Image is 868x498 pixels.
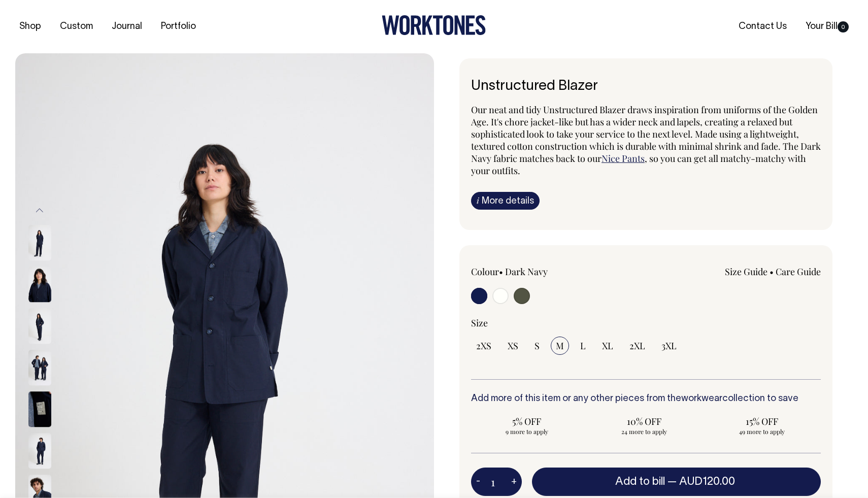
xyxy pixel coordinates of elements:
[535,340,540,352] span: S
[476,340,491,352] span: 2XS
[476,415,578,427] span: 5% OFF
[471,412,583,439] input: 5% OFF 9 more to apply
[580,340,586,352] span: L
[28,267,51,302] img: dark-navy
[477,195,479,206] span: i
[471,472,485,492] button: -
[28,308,51,344] img: dark-navy
[499,265,503,278] span: •
[505,265,548,278] label: Dark Navy
[681,394,722,403] a: workwear
[471,394,821,404] h6: Add more of this item or any other pieces from the collection to save
[802,18,853,35] a: Your Bill0
[471,152,806,177] span: , so you can get all matchy-matchy with your outfits.
[776,265,821,278] a: Care Guide
[556,340,564,352] span: M
[471,265,611,278] div: Colour
[615,477,665,487] span: Add to bill
[679,477,735,487] span: AUD120.00
[589,412,700,439] input: 10% OFF 24 more to apply
[551,337,569,355] input: M
[838,21,849,32] span: 0
[15,18,45,35] a: Shop
[471,79,821,94] h6: Unstructured Blazer
[656,337,682,355] input: 3XL
[575,337,591,355] input: L
[629,340,645,352] span: 2XL
[667,477,738,487] span: —
[471,192,540,210] a: iMore details
[471,337,496,355] input: 2XS
[624,337,650,355] input: 2XL
[157,18,200,35] a: Portfolio
[661,340,677,352] span: 3XL
[28,225,51,260] img: dark-navy
[706,412,818,439] input: 15% OFF 49 more to apply
[725,265,767,278] a: Size Guide
[32,199,47,222] button: Previous
[28,391,51,427] img: dark-navy
[711,415,813,427] span: 15% OFF
[28,433,51,469] img: dark-navy
[503,337,523,355] input: XS
[597,337,618,355] input: XL
[471,104,821,164] span: Our neat and tidy Unstructured Blazer draws inspiration from uniforms of the Golden Age. It's cho...
[735,18,791,35] a: Contact Us
[594,415,695,427] span: 10% OFF
[471,317,821,329] div: Size
[508,340,518,352] span: XS
[602,152,645,164] a: Nice Pants
[602,340,613,352] span: XL
[28,350,51,385] img: dark-navy
[56,18,97,35] a: Custom
[108,18,146,35] a: Journal
[594,427,695,436] span: 24 more to apply
[532,468,821,496] button: Add to bill —AUD120.00
[476,427,578,436] span: 9 more to apply
[529,337,545,355] input: S
[770,265,774,278] span: •
[711,427,813,436] span: 49 more to apply
[506,472,522,492] button: +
